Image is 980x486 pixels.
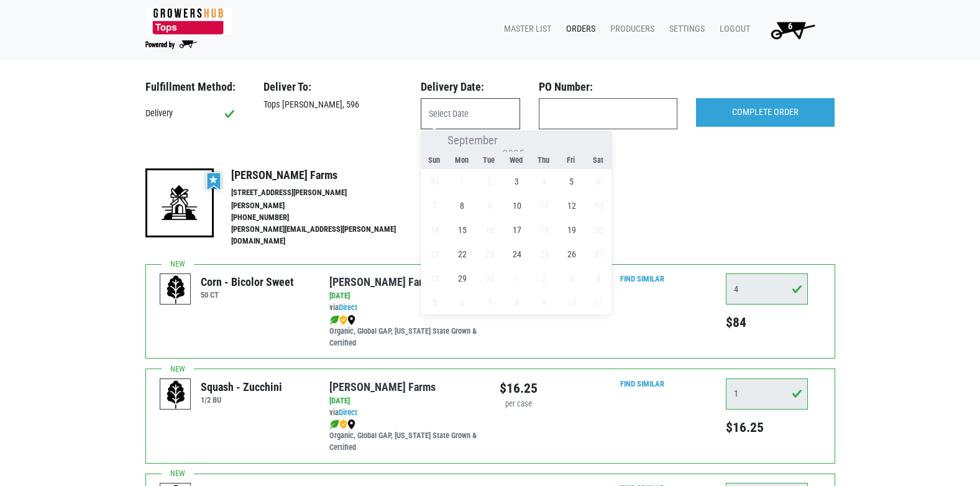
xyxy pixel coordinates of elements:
[231,212,423,224] li: [PHONE_NUMBER]
[587,169,611,193] span: September 6, 2025
[421,98,520,129] input: Select Date
[423,169,447,193] span: August 31, 2025
[201,290,294,300] h6: 50 CT
[450,218,474,242] span: September 15, 2025
[587,242,611,266] span: September 27, 2025
[329,290,480,302] div: [DATE]
[145,168,214,237] img: 19-7441ae2ccb79c876ff41c34f3bd0da69.png
[450,242,474,266] span: September 22, 2025
[532,169,556,193] span: September 4, 2025
[505,218,529,242] span: September 17, 2025
[347,420,355,429] img: map_marker-0e94453035b3232a4d21701695807de9.png
[559,218,584,242] span: September 19, 2025
[620,274,664,283] a: Find Similar
[231,200,423,212] li: [PERSON_NAME]
[477,242,501,266] span: September 23, 2025
[231,168,423,182] h4: [PERSON_NAME] Farms
[231,224,423,247] li: [PERSON_NAME][EMAIL_ADDRESS][PERSON_NAME][DOMAIN_NAME]
[329,314,480,349] div: Organic, Global GAP, [US_STATE] State Grown & Certified
[450,290,474,314] span: October 6, 2025
[532,193,556,218] span: September 11, 2025
[726,273,808,305] input: Qty
[503,157,530,165] span: Wed
[329,380,436,393] a: [PERSON_NAME] Farms
[505,169,529,193] span: September 3, 2025
[423,290,447,314] span: October 5, 2025
[329,302,480,314] div: via
[444,135,498,147] select: Month
[532,266,556,290] span: October 2, 2025
[329,407,480,419] div: via
[755,17,825,42] a: 6
[339,315,347,325] img: safety-e55c860ca8c00a9c171001a62a92dabd.png
[477,169,501,193] span: September 2, 2025
[339,420,347,429] img: safety-e55c860ca8c00a9c171001a62a92dabd.png
[450,193,474,218] span: September 8, 2025
[539,80,677,94] h3: PO Number:
[201,378,282,395] div: Squash - Zucchini
[231,187,423,199] li: [STREET_ADDRESS][PERSON_NAME]
[423,242,447,266] span: September 21, 2025
[587,266,611,290] span: October 4, 2025
[726,314,808,331] h5: $84
[559,242,584,266] span: September 26, 2025
[505,266,529,290] span: October 1, 2025
[201,395,282,405] h6: 1/2 BU
[556,17,600,41] a: Orders
[505,193,529,218] span: September 10, 2025
[423,218,447,242] span: September 14, 2025
[329,420,339,429] img: leaf-e5c59151409436ccce96b2ca1b28e03c.png
[475,157,503,165] span: Tue
[423,193,447,218] span: September 7, 2025
[145,8,232,35] img: 279edf242af8f9d49a69d9d2afa010fb.png
[329,418,480,454] div: Organic, Global GAP, [US_STATE] State Grown & Certified
[421,80,520,94] h3: Delivery Date:
[347,315,355,325] img: map_marker-0e94453035b3232a4d21701695807de9.png
[726,420,808,436] h5: $16.25
[788,21,792,32] span: 6
[421,157,448,165] span: Sun
[532,242,556,266] span: September 25, 2025
[559,290,584,314] span: October 10, 2025
[477,266,501,290] span: September 30, 2025
[448,157,475,165] span: Mon
[587,290,611,314] span: October 11, 2025
[505,242,529,266] span: September 24, 2025
[477,218,501,242] span: September 16, 2025
[532,218,556,242] span: September 18, 2025
[339,303,357,312] a: Direct
[201,273,294,290] div: Corn - Bicolor Sweet
[329,275,436,288] a: [PERSON_NAME] Farms
[254,98,411,112] div: Tops [PERSON_NAME], 596
[505,290,529,314] span: October 8, 2025
[710,17,755,41] a: Logout
[477,290,501,314] span: October 7, 2025
[423,266,447,290] span: September 28, 2025
[500,378,538,398] div: $16.25
[765,17,820,42] img: Cart
[450,266,474,290] span: September 29, 2025
[160,379,191,410] img: placeholder-variety-43d6402dacf2d531de610a020419775a.svg
[587,218,611,242] span: September 20, 2025
[587,193,611,218] span: September 13, 2025
[585,157,612,165] span: Sat
[494,17,556,41] a: Master List
[329,315,339,325] img: leaf-e5c59151409436ccce96b2ca1b28e03c.png
[559,193,584,218] span: September 12, 2025
[329,395,480,407] div: [DATE]
[559,169,584,193] span: September 5, 2025
[500,398,538,410] div: per case
[696,98,835,127] input: COMPLETE ORDER
[145,40,197,49] img: Powered by Big Wheelbarrow
[557,157,585,165] span: Fri
[659,17,710,41] a: Settings
[559,266,584,290] span: October 3, 2025
[620,379,664,388] a: Find Similar
[530,157,557,165] span: Thu
[600,17,659,41] a: Producers
[477,193,501,218] span: September 9, 2025
[532,290,556,314] span: October 9, 2025
[339,408,357,417] a: Direct
[263,80,402,94] h3: Deliver To:
[726,378,808,410] input: Qty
